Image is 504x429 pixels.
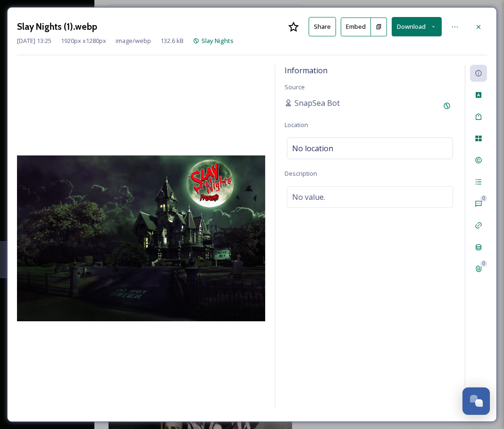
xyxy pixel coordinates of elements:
span: 1920 px x 1280 px [61,36,106,45]
button: Download [392,17,442,36]
img: local-1449-nightmare-connection_haunted-house-hero_1920.jpg.webp.webp [17,155,265,321]
h3: Slay Nights (1).webp [17,20,97,34]
span: Location [285,120,308,129]
span: SnapSea Bot [294,97,340,109]
button: Share [309,17,336,36]
div: 0 [480,195,487,202]
span: Source [285,83,305,91]
div: 0 [480,260,487,267]
span: No value. [292,191,325,203]
span: Information [285,65,328,76]
button: Embed [341,17,371,36]
span: [DATE] 13:25 [17,36,51,45]
span: image/webp [116,36,151,45]
button: Open Chat [462,387,490,415]
span: Slay Nights [202,36,234,45]
span: Description [285,169,317,178]
span: No location [292,143,333,154]
span: 132.6 kB [160,36,184,45]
